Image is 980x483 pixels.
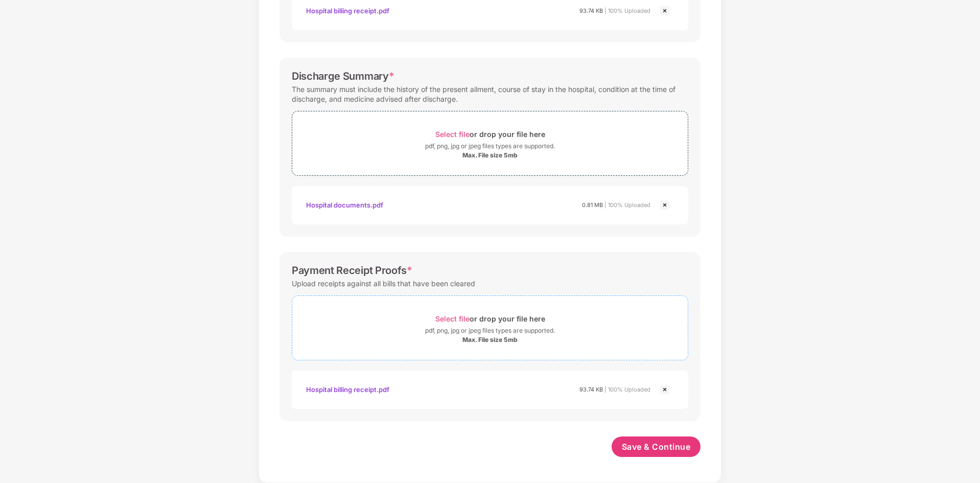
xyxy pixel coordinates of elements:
div: Hospital billing receipt.pdf [306,381,389,398]
button: Save & Continue [612,436,701,457]
span: 0.81 MB [582,201,603,209]
div: Discharge Summary [292,70,394,82]
span: Save & Continue [622,441,691,452]
div: Max. File size 5mb [462,336,518,344]
img: svg+xml;base64,PHN2ZyBpZD0iQ3Jvc3MtMjR4MjQiIHhtbG5zPSJodHRwOi8vd3d3LnczLm9yZy8yMDAwL3N2ZyIgd2lkdG... [659,199,671,211]
div: Hospital documents.pdf [306,196,383,214]
div: Max. File size 5mb [462,151,518,159]
span: | 100% Uploaded [604,201,650,209]
div: The summary must include the history of the present ailment, course of stay in the hospital, cond... [292,82,688,106]
span: 93.74 KB [579,386,603,393]
div: pdf, png, jpg or jpeg files types are supported. [425,141,555,151]
div: or drop your file here [435,127,545,141]
div: Hospital billing receipt.pdf [306,2,389,19]
span: Select file [435,130,470,139]
div: or drop your file here [435,312,545,326]
div: Upload receipts against all bills that have been cleared [292,277,475,290]
div: pdf, png, jpg or jpeg files types are supported. [425,326,555,336]
span: Select file [435,314,470,323]
div: Payment Receipt Proofs [292,264,412,277]
span: | 100% Uploaded [604,7,650,14]
span: | 100% Uploaded [604,386,650,393]
img: svg+xml;base64,PHN2ZyBpZD0iQ3Jvc3MtMjR4MjQiIHhtbG5zPSJodHRwOi8vd3d3LnczLm9yZy8yMDAwL3N2ZyIgd2lkdG... [659,5,671,17]
span: Select fileor drop your file herepdf, png, jpg or jpeg files types are supported.Max. File size 5mb [292,304,688,352]
span: Select fileor drop your file herepdf, png, jpg or jpeg files types are supported.Max. File size 5mb [292,119,688,168]
span: 93.74 KB [579,7,603,14]
img: svg+xml;base64,PHN2ZyBpZD0iQ3Jvc3MtMjR4MjQiIHhtbG5zPSJodHRwOi8vd3d3LnczLm9yZy8yMDAwL3N2ZyIgd2lkdG... [659,383,671,396]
